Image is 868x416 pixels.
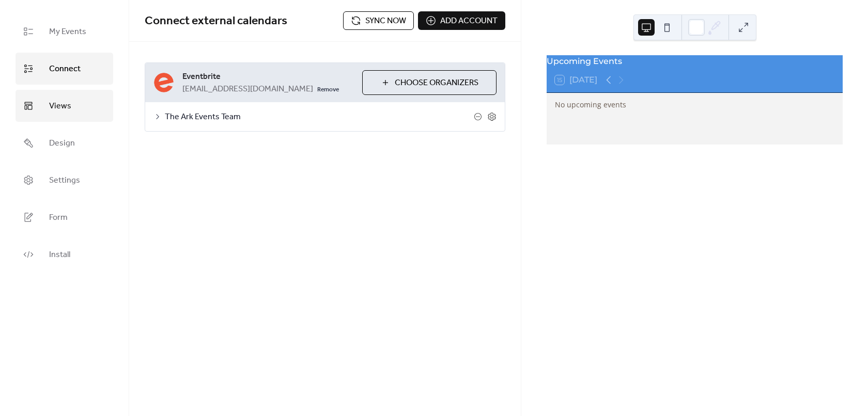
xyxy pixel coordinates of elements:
span: [EMAIL_ADDRESS][DOMAIN_NAME] [182,83,313,95]
span: Design [49,135,75,152]
a: My Events [16,15,113,47]
span: Settings [49,172,80,189]
div: Upcoming Events [547,55,843,68]
a: Form [16,201,113,233]
button: Add account [418,11,505,30]
span: The Ark Events Team [165,111,474,123]
span: Connect external calendars [145,10,287,33]
span: Eventbrite [182,71,354,83]
img: eventbrite [153,72,174,93]
span: Sync now [365,15,406,27]
span: Form [49,210,68,226]
button: Sync now [343,11,414,30]
a: Install [16,238,113,270]
span: Choose Organizers [395,77,478,89]
span: Views [49,98,71,115]
a: Design [16,127,113,159]
a: Settings [16,164,113,196]
div: No upcoming events [555,99,834,110]
span: Add account [440,15,498,27]
span: Install [49,247,70,263]
span: Connect [49,61,81,77]
span: My Events [49,24,86,40]
a: Views [16,90,113,122]
button: Choose Organizers [362,70,497,95]
span: Remove [317,86,339,94]
a: Connect [16,53,113,85]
